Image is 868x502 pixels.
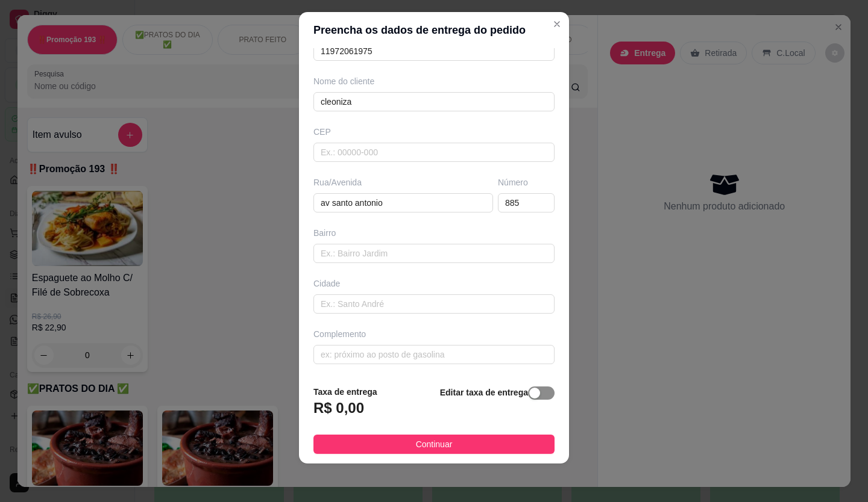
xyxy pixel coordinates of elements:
[313,398,364,418] h3: R$ 0,00
[498,176,555,188] div: Número
[313,328,555,340] div: Complemento
[416,438,453,451] span: Continuar
[313,126,555,138] div: CEP
[313,75,555,87] div: Nome do cliente
[313,176,493,188] div: Rua/Avenida
[299,12,569,48] header: Preencha os dados de entrega do pedido
[313,277,555,290] div: Cidade
[313,244,555,263] input: Ex.: Bairro Jardim
[313,345,555,364] input: ex: próximo ao posto de gasolina
[313,193,493,212] input: Ex.: Rua Oscar Freire
[313,143,555,162] input: Ex.: 00000-000
[313,294,555,314] input: Ex.: Santo André
[498,193,555,212] input: Ex.: 44
[440,388,528,397] strong: Editar taxa de entrega
[313,92,555,111] input: Ex.: João da Silva
[313,435,555,454] button: Continuar
[313,387,377,397] strong: Taxa de entrega
[313,227,555,239] div: Bairro
[547,14,567,34] button: Close
[313,42,555,61] input: Ex.: (11) 9 8888-9999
